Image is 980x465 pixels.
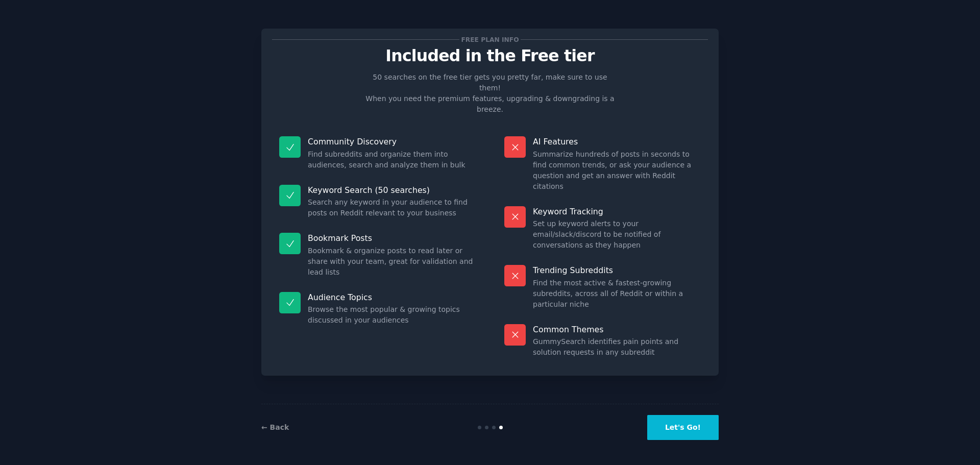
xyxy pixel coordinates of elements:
span: Free plan info [459,34,521,45]
p: Audience Topics [308,292,476,303]
dd: Bookmark & organize posts to read later or share with your team, great for validation and lead lists [308,246,476,278]
p: Included in the Free tier [272,47,708,65]
p: Bookmark Posts [308,233,476,243]
p: Common Themes [533,324,701,335]
p: Keyword Search (50 searches) [308,185,476,195]
dd: GummySearch identifies pain points and solution requests in any subreddit [533,336,701,358]
p: Trending Subreddits [533,265,701,276]
button: Let's Go! [647,415,719,440]
dd: Find subreddits and organize them into audiences, search and analyze them in bulk [308,149,476,170]
p: Keyword Tracking [533,206,701,217]
p: Community Discovery [308,136,476,147]
p: 50 searches on the free tier gets you pretty far, make sure to use them! When you need the premiu... [361,72,619,115]
dd: Summarize hundreds of posts in seconds to find common trends, or ask your audience a question and... [533,149,701,192]
dd: Set up keyword alerts to your email/slack/discord to be notified of conversations as they happen [533,218,701,251]
dd: Browse the most popular & growing topics discussed in your audiences [308,304,476,326]
a: ← Back [261,423,289,431]
dd: Find the most active & fastest-growing subreddits, across all of Reddit or within a particular niche [533,278,701,310]
dd: Search any keyword in your audience to find posts on Reddit relevant to your business [308,197,476,218]
p: AI Features [533,136,701,147]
